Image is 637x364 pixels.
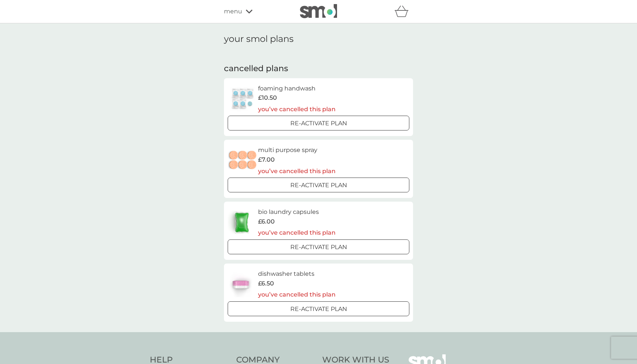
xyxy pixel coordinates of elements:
[224,7,242,16] span: menu
[258,207,336,217] h6: bio laundry capsules
[290,181,347,190] p: Re-activate Plan
[258,166,336,176] p: you’ve cancelled this plan
[228,271,254,297] img: dishwasher tablets
[300,4,337,18] img: smol
[258,145,336,155] h6: multi purpose spray
[228,209,256,235] img: bio laundry capsules
[258,217,275,226] span: £6.00
[258,93,277,103] span: £10.50
[258,155,275,165] span: £7.00
[228,178,409,192] button: Re-activate Plan
[290,242,347,252] p: Re-activate Plan
[258,279,274,288] span: £6.50
[258,84,336,93] h6: foaming handwash
[258,228,336,238] p: you’ve cancelled this plan
[395,4,413,19] div: basket
[228,301,409,316] button: Re-activate Plan
[258,269,336,279] h6: dishwasher tablets
[224,63,413,75] h2: cancelled plans
[290,304,347,314] p: Re-activate Plan
[290,119,347,128] p: Re-activate Plan
[258,105,336,114] p: you’ve cancelled this plan
[228,86,258,112] img: foaming handwash
[258,290,336,300] p: you’ve cancelled this plan
[228,239,409,254] button: Re-activate Plan
[224,34,413,44] h1: your smol plans
[228,116,409,130] button: Re-activate Plan
[228,148,258,173] img: multi purpose spray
